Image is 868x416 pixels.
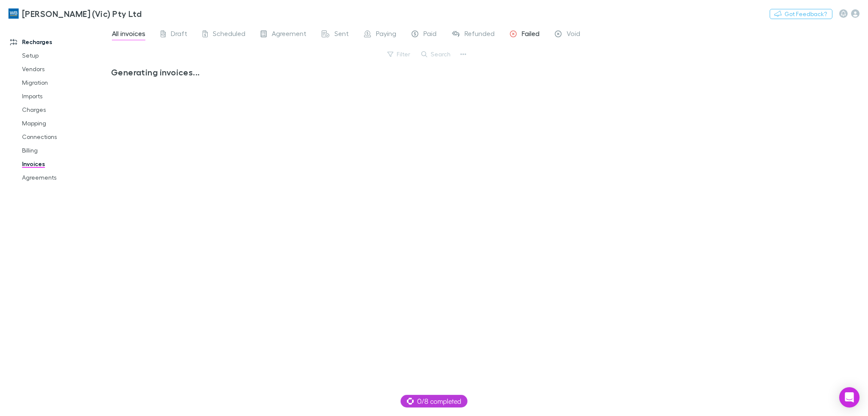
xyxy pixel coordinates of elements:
button: Filter [383,49,415,59]
a: Connections [14,130,116,144]
span: Draft [171,29,187,40]
button: Search [417,49,456,59]
img: William Buck (Vic) Pty Ltd's Logo [8,8,19,19]
div: Open Intercom Messenger [839,387,860,408]
a: Invoices [14,157,116,171]
span: Agreement [272,29,306,40]
span: Void [567,29,580,40]
span: All invoices [112,29,145,40]
a: Recharges [2,35,116,49]
h3: Generating invoices... [111,67,462,77]
a: Charges [14,103,116,116]
a: Imports [14,89,116,103]
span: Failed [522,29,540,40]
span: Scheduled [213,29,245,40]
a: Setup [14,49,116,62]
a: Agreements [14,171,116,184]
button: Got Feedback? [770,9,832,19]
a: Vendors [14,62,116,76]
span: Paying [376,29,396,40]
span: Sent [334,29,349,40]
a: Migration [14,76,116,89]
h3: [PERSON_NAME] (Vic) Pty Ltd [22,8,142,19]
a: [PERSON_NAME] (Vic) Pty Ltd [3,3,147,24]
a: Mapping [14,116,116,130]
span: Refunded [465,29,495,40]
span: Paid [423,29,437,40]
a: Billing [14,144,116,157]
